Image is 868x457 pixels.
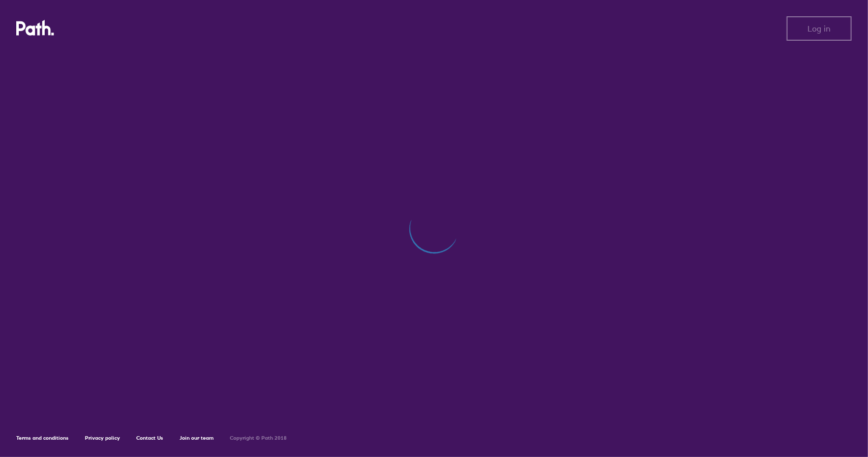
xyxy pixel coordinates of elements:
a: Contact Us [136,435,163,441]
span: Log in [808,24,831,33]
a: Join our team [179,435,214,441]
a: Privacy policy [85,435,120,441]
h6: Copyright © Path 2018 [230,435,287,441]
a: Terms and conditions [16,435,69,441]
button: Log in [787,16,852,41]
